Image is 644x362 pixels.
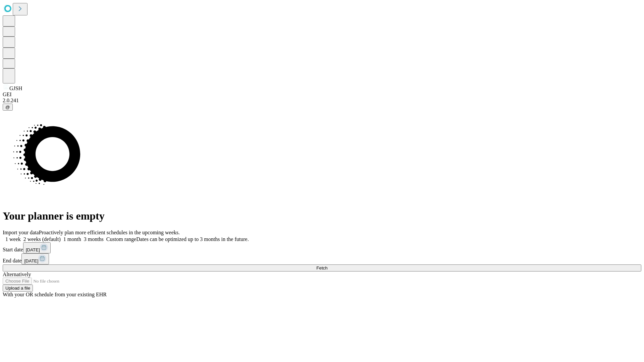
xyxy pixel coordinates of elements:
span: @ [5,105,10,110]
button: [DATE] [21,253,49,264]
span: Dates can be optimized up to 3 months in the future. [136,236,249,242]
span: Import your data [3,230,39,235]
span: [DATE] [24,258,38,263]
h1: Your planner is empty [3,210,641,222]
span: GJSH [9,85,22,91]
span: 1 week [5,236,21,242]
span: 2 weeks (default) [23,236,61,242]
span: Proactively plan more efficient schedules in the upcoming weeks. [39,230,180,235]
div: Start date [3,242,641,253]
span: Alternatively [3,271,31,277]
span: Fetch [316,265,327,270]
span: [DATE] [26,247,40,252]
span: 1 month [63,236,81,242]
span: With your OR schedule from your existing EHR [3,292,107,297]
span: Custom range [106,236,136,242]
button: Upload a file [3,285,33,292]
div: End date [3,253,641,264]
button: Fetch [3,264,641,271]
span: 3 months [84,236,104,242]
button: @ [3,104,13,111]
div: GEI [3,92,641,98]
button: [DATE] [23,242,51,253]
div: 2.0.241 [3,98,641,104]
